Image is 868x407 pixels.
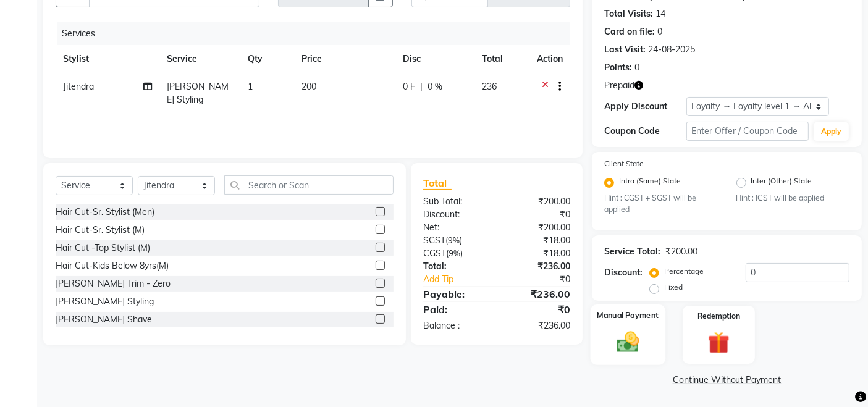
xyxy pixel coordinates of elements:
[604,25,655,38] div: Card on file:
[604,100,686,113] div: Apply Discount
[619,175,681,190] label: Intra (Same) State
[56,206,154,219] div: Hair Cut-Sr. Stylist (Men)
[248,81,253,92] span: 1
[664,266,704,277] label: Percentage
[814,122,849,141] button: Apply
[414,260,497,273] div: Total:
[414,247,497,260] div: ( )
[414,195,497,208] div: Sub Total:
[167,81,229,105] span: [PERSON_NAME] Styling
[414,221,497,234] div: Net:
[497,302,579,317] div: ₹0
[497,319,579,332] div: ₹236.00
[56,224,145,237] div: Hair Cut-Sr. Stylist (M)
[56,313,152,326] div: [PERSON_NAME] Shave
[604,125,686,138] div: Coupon Code
[56,45,159,73] th: Stylist
[414,319,497,332] div: Balance :
[529,45,570,73] th: Action
[56,295,154,308] div: [PERSON_NAME] Styling
[610,329,647,355] img: _cash.svg
[736,193,849,204] small: Hint : IGST will be applied
[63,81,94,92] span: Jitendra
[56,259,169,272] div: Hair Cut-Kids Below 8yrs(M)
[423,235,445,246] span: SGST
[604,61,632,74] div: Points:
[414,287,497,301] div: Payable:
[414,302,497,317] div: Paid:
[301,81,316,92] span: 200
[604,245,660,258] div: Service Total:
[594,374,859,387] a: Continue Without Payment
[701,329,736,356] img: _gift.svg
[428,80,442,93] span: 0 %
[497,287,579,301] div: ₹236.00
[448,235,460,245] span: 9%
[414,234,497,247] div: ( )
[604,43,646,56] div: Last Visit:
[657,25,662,38] div: 0
[403,80,415,93] span: 0 F
[511,273,580,286] div: ₹0
[224,175,394,195] input: Search or Scan
[497,208,579,221] div: ₹0
[497,234,579,247] div: ₹18.00
[597,310,659,322] label: Manual Payment
[664,282,683,293] label: Fixed
[423,248,446,259] span: CGST
[414,208,497,221] div: Discount:
[604,158,644,169] label: Client State
[655,7,665,20] div: 14
[474,45,529,73] th: Total
[686,122,809,141] input: Enter Offer / Coupon Code
[423,177,452,190] span: Total
[497,221,579,234] div: ₹200.00
[634,61,639,74] div: 0
[604,266,643,279] div: Discount:
[395,45,474,73] th: Disc
[604,7,653,20] div: Total Visits:
[497,247,579,260] div: ₹18.00
[497,260,579,273] div: ₹236.00
[449,248,460,258] span: 9%
[159,45,240,73] th: Service
[482,81,497,92] span: 236
[294,45,395,73] th: Price
[414,273,510,286] a: Add Tip
[56,241,150,254] div: Hair Cut -Top Stylist (M)
[604,193,717,216] small: Hint : CGST + SGST will be applied
[56,277,171,290] div: [PERSON_NAME] Trim - Zero
[697,311,740,322] label: Redemption
[497,195,579,208] div: ₹200.00
[665,245,697,258] div: ₹200.00
[420,80,423,93] span: |
[648,43,695,56] div: 24-08-2025
[57,22,579,45] div: Services
[751,175,812,190] label: Inter (Other) State
[604,79,634,92] span: Prepaid
[240,45,294,73] th: Qty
